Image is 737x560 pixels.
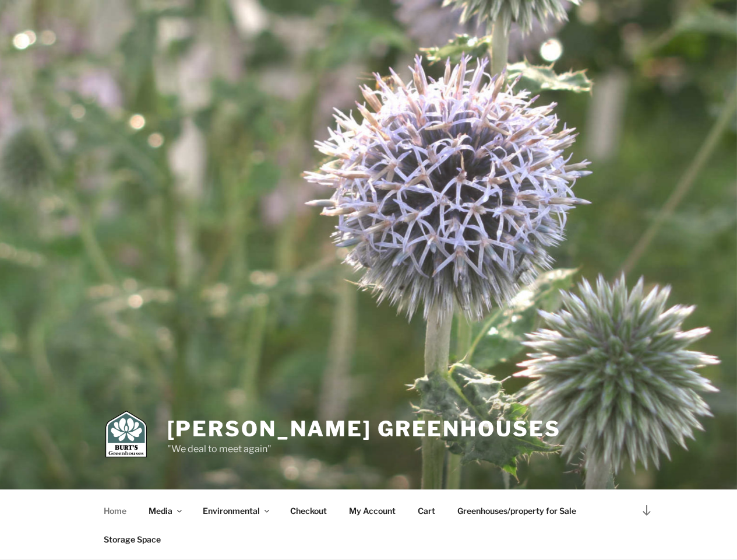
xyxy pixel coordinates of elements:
a: Checkout [280,496,337,525]
img: Burt's Greenhouses [105,411,147,457]
nav: Top Menu [94,496,644,554]
a: My Account [339,496,406,525]
a: Home [94,496,137,525]
a: [PERSON_NAME] Greenhouses [167,416,561,442]
a: Storage Space [94,525,171,554]
a: Greenhouses/property for Sale [447,496,587,525]
p: "We deal to meet again" [167,442,561,456]
a: Media [139,496,191,525]
a: Environmental [193,496,278,525]
a: Cart [408,496,446,525]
